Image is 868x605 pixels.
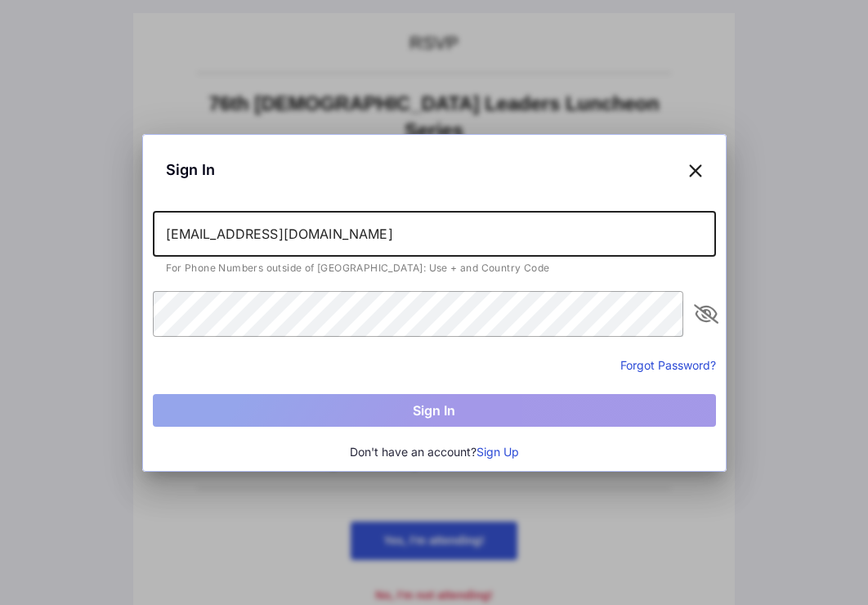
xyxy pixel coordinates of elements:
button: Forgot Password? [620,356,716,374]
button: Sign Up [477,443,519,461]
button: Sign In [153,394,716,427]
i: appended action [696,304,716,324]
div: For Phone Numbers outside of [GEOGRAPHIC_DATA]: Use + and Country Code [166,263,703,273]
div: Don't have an account? [153,443,716,461]
span: Sign In [166,159,215,181]
input: Email or Phone Number [153,211,716,257]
